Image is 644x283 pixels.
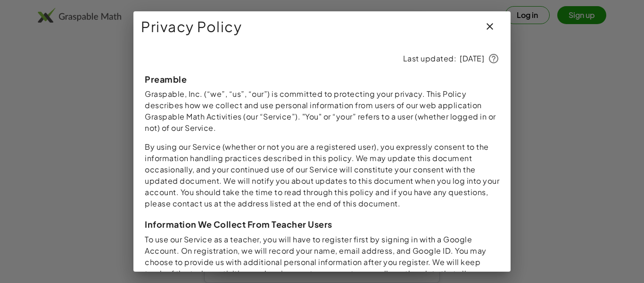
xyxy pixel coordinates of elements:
[141,15,242,38] span: Privacy Policy
[145,53,499,64] p: Last updated: [DATE]
[145,74,499,85] h3: Preamble
[145,141,499,209] p: By using our Service (whether or not you are a registered user), you expressly consent to the inf...
[145,219,499,230] h3: Information We Collect From Teacher Users
[145,88,499,134] p: Graspable, Inc. (“we”, “us”, “our”) is committed to protecting your privacy. This Policy describe...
